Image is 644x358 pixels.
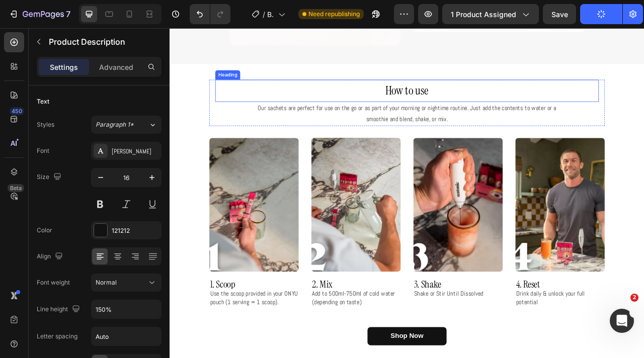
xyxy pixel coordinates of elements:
input: Auto [92,327,161,345]
div: Letter spacing [37,332,77,341]
img: Alt image [180,139,294,310]
div: Font [37,146,49,155]
span: 2 [630,294,638,302]
div: Styles [37,120,54,129]
div: 450 [10,107,24,115]
span: 2. Mix [181,317,207,334]
span: Need republishing [308,10,360,19]
span: Paragraph 1* [96,120,134,129]
div: Font weight [37,278,70,287]
div: Text [37,97,49,106]
img: Alt image [440,139,553,310]
span: Shake or Stir Until Dissolved [311,332,399,343]
span: 3. Shake [311,317,345,334]
span: 1. Scoop [51,317,84,334]
p: Settings [50,62,78,72]
div: Color [37,226,52,235]
img: Alt image [310,139,424,310]
div: Beta [8,184,24,192]
div: 121212 [112,226,159,235]
span: How to use [275,69,330,88]
div: Size [37,170,63,184]
span: Save [551,10,568,19]
p: 7 [66,8,70,20]
div: [PERSON_NAME] [112,147,159,156]
button: 1 product assigned [442,4,539,24]
div: Align [37,250,65,263]
button: Paragraph 1* [91,116,162,134]
button: Save [543,4,576,24]
span: 4. Reset [441,318,471,333]
span: Our sachets are perfect for use on the go or as part of your morning or nightime routine. Just ad... [112,96,492,121]
iframe: Design area [170,28,644,358]
span: Drink daily & unlock your full potential [441,332,528,353]
button: Normal [91,274,162,292]
button: 7 [4,4,75,24]
div: Heading [60,55,88,64]
span: / [263,9,265,20]
input: Auto [92,300,161,318]
span: Normal [96,279,117,286]
span: Buildify - ONYU (Bundle) : Product Page (Live) [267,9,274,20]
span: Add to 500ml-750ml of cold water (depending on taste) [181,332,287,353]
p: Product Description [49,36,157,48]
img: Alt image [50,139,164,310]
span: 1 product assigned [451,9,516,20]
iframe: Intercom live chat [610,309,634,333]
span: Use the scoop provided in your ONYU pouch (1 serving = 1 scoop). [51,332,163,353]
div: Undo/Redo [190,4,230,24]
p: Advanced [99,62,133,72]
div: Line height [37,303,82,316]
